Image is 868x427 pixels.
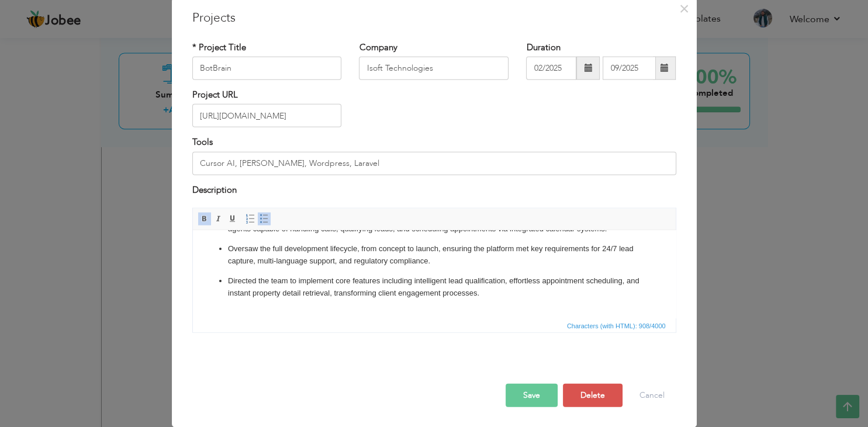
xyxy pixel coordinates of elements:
[359,41,397,53] label: Company
[603,57,656,80] input: Present
[192,41,246,53] label: * Project Title
[563,384,623,407] button: Delete
[226,213,239,225] a: Underline
[565,321,668,331] span: Characters (with HTML): 908/4000
[258,213,271,225] a: Insert/Remove Bulleted List
[192,89,238,101] label: Project URL
[192,9,676,26] h3: Projects
[193,231,676,318] iframe: Rich Text Editor, projectEditor
[506,384,558,407] button: Save
[526,57,576,80] input: From
[192,136,213,148] label: Tools
[565,321,669,331] div: Statistics
[628,384,676,407] button: Cancel
[198,213,211,225] a: Bold
[192,183,237,196] label: Description
[244,213,257,225] a: Insert/Remove Numbered List
[212,213,225,225] a: Italic
[526,41,560,53] label: Duration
